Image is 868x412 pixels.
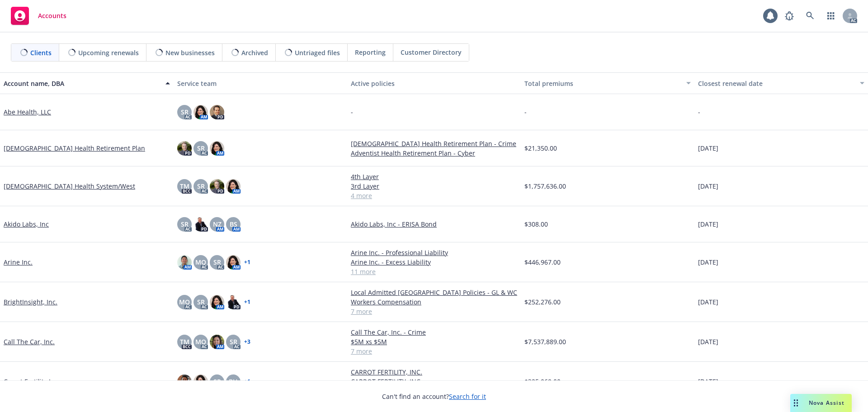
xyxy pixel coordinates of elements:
[30,48,52,57] span: Clients
[351,346,517,356] a: 7 more
[351,181,517,191] a: 3rd Layer
[401,47,462,57] span: Customer Directory
[698,297,718,307] span: [DATE]
[197,181,205,191] span: SR
[4,337,55,346] a: Call The Car, Inc.
[351,107,353,117] span: -
[4,79,160,88] div: Account name, DBA
[230,219,237,229] span: BS
[698,181,718,191] span: [DATE]
[698,219,718,229] span: [DATE]
[698,257,718,267] span: [DATE]
[244,299,250,305] a: + 1
[698,107,700,117] span: -
[524,377,561,386] span: $325,069.00
[351,79,517,88] div: Active policies
[524,79,681,88] div: Total premiums
[351,219,517,229] a: Akido Labs, Inc - ERISA Bond
[180,181,189,191] span: TM
[195,257,206,267] span: MQ
[524,107,527,117] span: -
[177,79,344,88] div: Service team
[197,143,205,153] span: SR
[449,392,486,401] a: Search for it
[790,394,852,412] button: Nova Assist
[181,107,189,117] span: SR
[244,379,250,384] a: + 1
[230,337,237,346] span: SR
[521,72,694,94] button: Total premiums
[210,105,224,119] img: photo
[524,257,561,267] span: $446,967.00
[7,3,70,28] a: Accounts
[351,172,517,181] a: 4th Layer
[193,374,208,389] img: photo
[197,297,205,307] span: SR
[698,377,718,386] span: [DATE]
[4,181,135,191] a: [DEMOGRAPHIC_DATA] Health System/West
[524,219,548,229] span: $308.00
[177,141,192,156] img: photo
[351,191,517,200] a: 4 more
[698,79,854,88] div: Closest renewal date
[382,392,486,401] span: Can't find an account?
[193,105,208,119] img: photo
[351,377,517,386] a: CARROT FERTILITY, INC
[4,107,51,117] a: Abe Health, LLC
[351,248,517,257] a: Arine Inc. - Professional Liability
[351,367,517,377] a: CARROT FERTILITY, INC.
[210,335,224,349] img: photo
[177,374,192,389] img: photo
[244,339,250,345] a: + 3
[822,7,840,25] a: Switch app
[780,7,798,25] a: Report a Bug
[4,377,60,386] a: Carrot Fertility Inc.
[351,257,517,267] a: Arine Inc. - Excess Liability
[213,219,222,229] span: NZ
[4,143,145,153] a: [DEMOGRAPHIC_DATA] Health Retirement Plan
[524,337,566,346] span: $7,537,889.00
[698,143,718,153] span: [DATE]
[210,295,224,309] img: photo
[210,141,224,156] img: photo
[241,48,268,57] span: Archived
[351,337,517,346] a: $5M xs $5M
[226,255,241,270] img: photo
[179,297,190,307] span: MQ
[351,288,517,297] a: Local Admitted [GEOGRAPHIC_DATA] Policies - GL & WC
[78,48,139,57] span: Upcoming renewals
[165,48,215,57] span: New businesses
[210,179,224,194] img: photo
[229,377,238,386] span: BH
[174,72,347,94] button: Service team
[698,337,718,346] span: [DATE]
[4,257,33,267] a: Arine Inc.
[351,139,517,148] a: [DEMOGRAPHIC_DATA] Health Retirement Plan - Crime
[226,295,241,309] img: photo
[226,179,241,194] img: photo
[524,297,561,307] span: $252,276.00
[790,394,802,412] div: Drag to move
[351,267,517,276] a: 11 more
[180,337,189,346] span: TM
[809,399,844,407] span: Nova Assist
[351,307,517,316] a: 7 more
[213,377,221,386] span: SR
[694,72,868,94] button: Closest renewal date
[177,255,192,270] img: photo
[524,143,557,153] span: $21,350.00
[244,260,250,265] a: + 1
[295,48,340,57] span: Untriaged files
[181,219,189,229] span: SR
[213,257,221,267] span: SR
[4,297,57,307] a: BrightInsight, Inc.
[355,47,386,57] span: Reporting
[38,12,66,19] span: Accounts
[524,181,566,191] span: $1,757,636.00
